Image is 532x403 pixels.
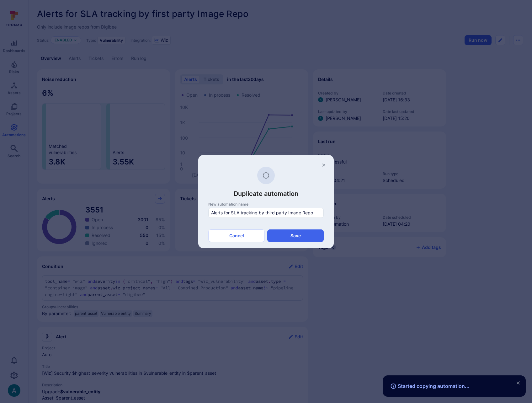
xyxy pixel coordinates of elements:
div: New automation name [208,202,324,207]
button: copy automation [267,229,324,242]
h3: Duplicate automation [208,189,324,198]
input: New automation name [211,210,321,216]
button: close [513,378,523,388]
button: Cancel [208,229,265,242]
span: Started copying automation... [390,383,470,389]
